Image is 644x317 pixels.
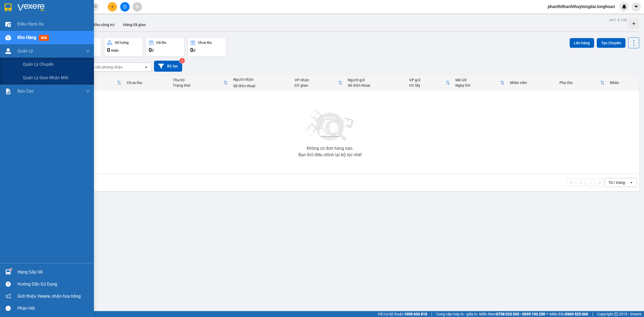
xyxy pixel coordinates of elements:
[5,48,11,54] img: warehouse-icon
[479,311,545,317] span: Miền Nam
[17,280,90,288] div: Hướng dẫn sử dụng
[303,107,357,144] img: svg+xml;base64,PHN2ZyBjbGFzcz0ibGlzdC1wbHVnX19zdmciIHhtbG5zPSJodHRwOi8vd3d3LnczLm9yZy8yMDAwL3N2Zy...
[146,37,185,57] button: Đã thu0đ
[628,18,639,29] div: Tạo kho hàng mới
[6,294,11,299] span: notification
[631,2,641,12] button: caret-down
[348,83,404,88] div: Số điện thoại
[233,84,289,88] div: Số điện thoại
[120,2,130,12] button: file-add
[404,312,427,316] strong: 1900 633 818
[119,18,150,31] button: Hàng đã giao
[104,37,143,57] button: Số lượng0món
[455,78,500,82] div: Mã GD
[629,180,634,185] svg: open
[94,5,97,8] span: close-circle
[292,76,345,90] th: Toggle SortBy
[133,2,142,12] button: aim
[86,64,123,70] div: Chọn văn phòng nhận
[634,4,639,9] span: caret-down
[570,38,594,48] button: Lên hàng
[111,5,114,9] span: plus
[17,48,33,54] span: Quản Lý
[173,83,224,88] div: Trạng thái
[565,312,588,316] strong: 0369 525 060
[86,89,90,93] span: down
[23,61,54,68] span: Quản lý chuyến
[154,61,182,72] button: Bộ lọc
[614,312,618,316] span: copyright
[115,41,129,45] div: Số lượng
[135,5,139,9] span: aim
[550,311,588,317] span: Miền Bắc
[5,89,11,94] img: solution-icon
[156,41,166,45] div: Đã thu
[431,311,432,317] span: |
[5,3,12,12] img: logo-vxr
[608,180,625,185] div: 10 / trang
[190,47,193,53] span: 0
[407,76,453,90] th: Toggle SortBy
[547,313,548,315] span: ⚪️
[5,35,11,41] img: warehouse-icon
[597,38,625,48] button: Tạo Chuyến
[496,312,545,316] strong: 0708 023 035 - 0935 103 250
[123,5,127,9] span: file-add
[543,3,619,10] span: phanthithanhthuytongdai.longhoan
[453,76,507,90] th: Toggle SortBy
[80,83,117,88] div: HTTT
[144,65,148,69] svg: open
[17,268,90,276] div: Hàng sắp về
[80,78,117,82] div: Đã thu
[86,49,90,53] span: down
[17,88,34,94] span: Báo cáo
[295,78,338,82] div: VP nhận
[193,48,195,53] span: đ
[107,47,110,53] span: 0
[111,48,119,53] span: món
[108,2,117,12] button: plus
[198,41,212,45] div: Chưa thu
[409,78,446,82] div: VP gửi
[149,47,152,53] span: 0
[298,153,362,157] div: Bạn thử điều chỉnh lại bộ lọc nhé!
[17,293,81,300] span: Giới thiệu Vexere, nhận hoa hồng
[622,4,627,9] img: icon-new-feature
[5,21,11,27] img: warehouse-icon
[78,76,124,90] th: Toggle SortBy
[436,311,478,317] span: Cung cấp máy in - giấy in:
[180,58,185,63] sup: 2
[592,311,593,317] span: |
[17,35,36,40] span: Kho hàng
[170,76,230,90] th: Toggle SortBy
[10,268,12,270] sup: 1
[510,81,554,85] div: Nhân viên
[559,81,600,85] div: Phụ thu
[233,77,289,82] div: Người nhận
[89,18,119,31] button: Kho công nợ
[23,74,68,81] span: Quản lý giao nhận mới
[173,78,224,82] div: Thu hộ
[152,48,154,53] span: đ
[348,78,404,82] div: Người gửi
[17,21,43,27] span: Điều hành xe
[6,306,11,311] span: message
[6,282,11,287] span: question-circle
[94,4,97,9] span: close-circle
[409,83,446,88] div: ĐC lấy
[610,81,636,85] div: Nhãn
[39,35,49,41] span: mới
[307,146,353,151] div: Không có đơn hàng nào.
[17,304,90,312] div: Phản hồi
[187,37,226,57] button: Chưa thu0đ
[455,83,500,88] div: Ngày ĐH
[5,269,11,275] img: warehouse-icon
[295,83,338,88] div: ĐC giao
[609,17,627,23] div: ver 1.8.146
[378,311,427,317] span: Hỗ trợ kỹ thuật:
[127,81,167,85] div: Chưa thu
[557,76,607,90] th: Toggle SortBy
